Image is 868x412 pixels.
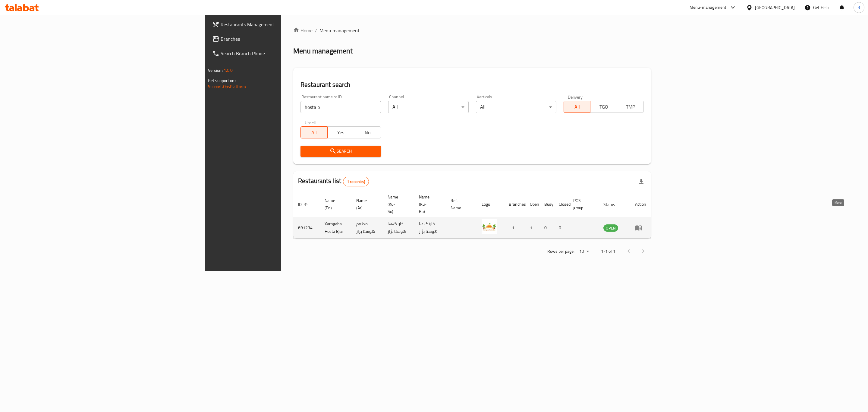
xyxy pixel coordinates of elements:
[388,101,469,113] div: All
[593,103,615,111] span: TGO
[617,101,644,113] button: TMP
[208,77,236,84] span: Get support on:
[554,217,568,239] td: 0
[354,126,381,138] button: No
[601,248,615,255] p: 1-1 of 1
[330,128,352,137] span: Yes
[603,224,618,232] div: OPEN
[221,21,345,28] span: Restaurants Management
[343,179,369,185] span: 1 record(s)
[298,176,369,186] h2: Restaurants list
[603,201,623,208] span: Status
[554,192,568,217] th: Closed
[419,193,439,215] span: Name (Ku-Ba)
[525,192,539,217] th: Open
[356,197,376,211] span: Name (Ar)
[298,201,310,208] span: ID
[343,177,369,186] div: Total records count
[208,66,223,74] span: Version:
[504,217,525,239] td: 1
[300,80,644,89] h2: Restaurant search
[221,35,345,43] span: Branches
[357,128,379,137] span: No
[690,4,727,11] div: Menu-management
[303,128,325,137] span: All
[300,126,328,138] button: All
[539,192,554,217] th: Busy
[573,197,592,211] span: POS group
[305,120,316,125] label: Upsell
[383,217,414,239] td: خارنگەها هوستا بژار
[327,126,354,138] button: Yes
[305,147,376,155] span: Search
[577,247,591,256] div: Rows per page:
[351,217,383,239] td: مطعم هوستا بزار
[504,192,525,217] th: Branches
[634,174,649,189] div: Export file
[293,27,651,34] nav: breadcrumb
[207,46,350,61] a: Search Branch Phone
[325,197,344,211] span: Name (En)
[539,217,554,239] td: 0
[293,192,651,239] table: enhanced table
[208,83,246,90] a: Support.OpsPlatform
[300,101,381,113] input: Search for restaurant name or ID..
[414,217,446,239] td: خارنگەها هوستا بژار
[620,103,642,111] span: TMP
[477,192,504,217] th: Logo
[857,4,860,11] span: R
[476,101,556,113] div: All
[564,101,591,113] button: All
[525,217,539,239] td: 1
[590,101,617,113] button: TGO
[566,103,588,111] span: All
[568,95,583,99] label: Delivery
[451,197,470,211] span: Ref. Name
[755,4,795,11] div: [GEOGRAPHIC_DATA]
[207,32,350,46] a: Branches
[221,50,345,57] span: Search Branch Phone
[603,225,618,232] span: OPEN
[224,66,233,74] span: 1.0.0
[207,17,350,32] a: Restaurants Management
[482,219,497,234] img: Xarngaha Hosta Bjar
[388,193,407,215] span: Name (Ku-So)
[630,192,651,217] th: Action
[300,146,381,157] button: Search
[547,248,574,255] p: Rows per page:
